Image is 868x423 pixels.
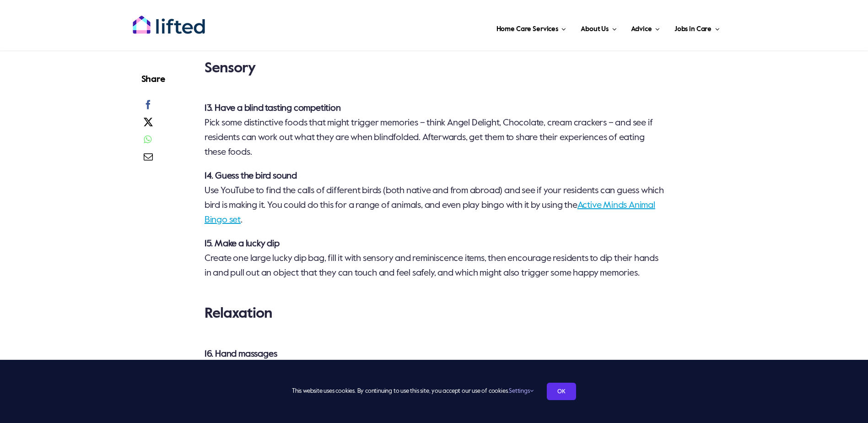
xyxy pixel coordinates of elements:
[205,61,255,76] strong: Sensory
[205,306,272,321] strong: Relaxation
[205,237,664,281] p: Create one large lucky dip bag, fill it with sensory and reminiscence items, then encourage resid...
[141,116,156,133] a: X
[631,22,652,37] span: Advice
[509,388,533,394] a: Settings
[578,14,619,41] a: About Us
[205,172,297,181] strong: 14. Guess the bird sound
[205,239,280,249] strong: 15. Make a lucky dip
[674,22,712,37] span: Jobs in Care
[672,14,722,41] a: Jobs in Care
[205,101,664,160] p: Pick some distinctive foods that might trigger memories – think Angel Delight, Chocolate, cream c...
[496,22,558,37] span: Home Care Services
[235,14,722,41] nav: Main Menu
[205,347,664,406] p: Receiving a hand massage can be extremely relaxing and often goes down particularly well with [DE...
[205,169,664,228] p: Use YouTube to find the calls of different birds (both native and from abroad) and see if your re...
[141,133,154,151] a: WhatsApp
[141,151,156,168] a: Email
[581,22,609,37] span: About Us
[494,14,569,41] a: Home Care Services
[141,98,156,116] a: Facebook
[132,15,205,24] a: lifted-logo
[547,383,576,400] a: OK
[205,104,341,113] strong: 13. Have a blind tasting competition
[292,384,533,399] span: This website uses cookies. By continuing to use this site, you accept our use of cookies.
[628,14,662,41] a: Advice
[141,73,165,86] h4: Share
[205,350,277,359] strong: 16. Hand massages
